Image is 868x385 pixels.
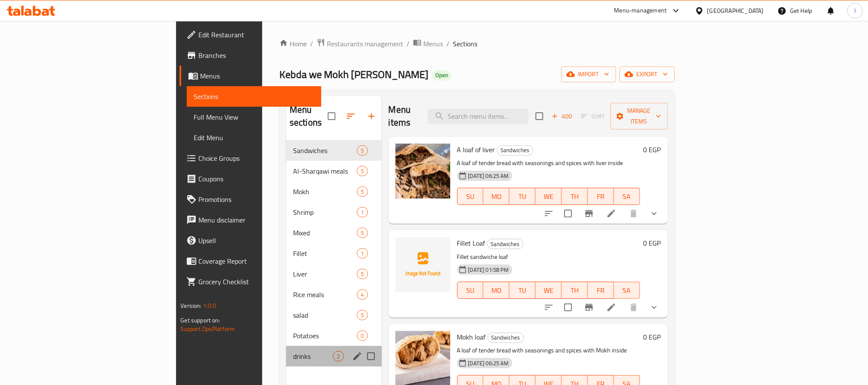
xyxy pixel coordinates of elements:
[576,110,611,123] span: Select section first
[180,148,321,168] a: Choice Groups
[357,228,368,238] div: items
[606,208,617,219] a: Edit menu item
[588,282,614,299] button: FR
[200,71,314,81] span: Menus
[187,127,321,148] a: Edit Menu
[293,331,357,341] span: Potatoes
[286,181,382,202] div: Mokh5
[617,284,637,297] span: SA
[591,190,611,203] span: FR
[565,284,584,297] span: TH
[423,39,443,49] span: Menus
[707,6,764,15] div: [GEOGRAPHIC_DATA]
[465,359,512,367] span: [DATE] 06:25 AM
[293,166,357,176] div: Al-Sharqawi meals
[357,270,367,278] span: 5
[194,112,314,122] span: Full Menu View
[395,237,450,292] img: Fillet Loaf
[293,186,357,197] div: Mokh
[357,332,367,340] span: 0
[561,66,616,82] button: import
[317,38,403,49] a: Restaurants management
[286,140,382,161] div: Sandwiches5
[341,106,361,126] span: Sort sections
[487,190,506,203] span: MO
[198,277,314,287] span: Grocery Checklist
[483,188,509,205] button: MO
[446,39,449,49] li: /
[539,203,559,224] button: sort-choices
[323,107,341,125] span: Select all sections
[407,39,410,49] li: /
[180,24,321,45] a: Edit Restaurant
[617,190,637,203] span: SA
[198,30,314,40] span: Edit Restaurant
[539,297,559,318] button: sort-choices
[286,284,382,305] div: Rice meals4
[357,208,367,217] span: 1
[180,271,321,292] a: Grocery Checklist
[198,256,314,266] span: Coverage Report
[562,282,588,299] button: TH
[413,38,443,49] a: Menus
[559,298,577,316] span: Select to update
[194,91,314,102] span: Sections
[626,69,668,80] span: export
[536,282,562,299] button: WE
[644,331,661,343] h6: 0 EGP
[357,311,367,319] span: 5
[562,188,588,205] button: TH
[351,350,364,363] button: edit
[357,331,368,341] div: items
[180,168,321,189] a: Coupons
[198,50,314,60] span: Branches
[513,284,532,297] span: TU
[180,189,321,210] a: Promotions
[457,345,640,356] p: A loaf of tender bread with seasonings and spices with Mokh inside
[457,188,484,205] button: SU
[488,239,523,249] span: Sandwiches
[644,297,664,318] button: show more
[286,137,382,370] nav: Menu sections
[357,269,368,279] div: items
[623,297,644,318] button: delete
[293,228,357,238] span: Mixed
[333,351,344,361] div: items
[357,289,368,300] div: items
[432,72,452,79] span: Open
[513,190,532,203] span: TU
[279,38,675,49] nav: breadcrumb
[611,103,668,129] button: Manage items
[357,207,368,217] div: items
[568,69,609,80] span: import
[465,172,512,180] span: [DATE] 06:25 AM
[279,65,428,84] span: Kebda we Mokh [PERSON_NAME]
[293,207,357,217] span: Shrimp
[194,132,314,143] span: Edit Menu
[180,66,321,86] a: Menus
[488,333,524,343] span: Sandwiches
[293,269,357,279] div: Liver
[293,145,357,156] span: Sandwiches
[487,239,524,249] div: Sandwiches
[327,39,403,49] span: Restaurants management
[198,194,314,205] span: Promotions
[357,250,367,258] span: 1
[293,310,357,320] span: salad
[565,190,584,203] span: TH
[286,161,382,181] div: Al-Sharqawi meals5
[395,144,450,199] img: A loaf of liver
[357,229,367,237] span: 5
[457,331,486,343] span: Mokh loaf
[432,70,452,81] div: Open
[461,190,480,203] span: SU
[286,346,382,367] div: drinks2edit
[180,230,321,251] a: Upsell
[539,190,558,203] span: WE
[548,110,576,123] span: Add item
[198,215,314,225] span: Menu disclaimer
[497,145,533,156] div: Sandwiches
